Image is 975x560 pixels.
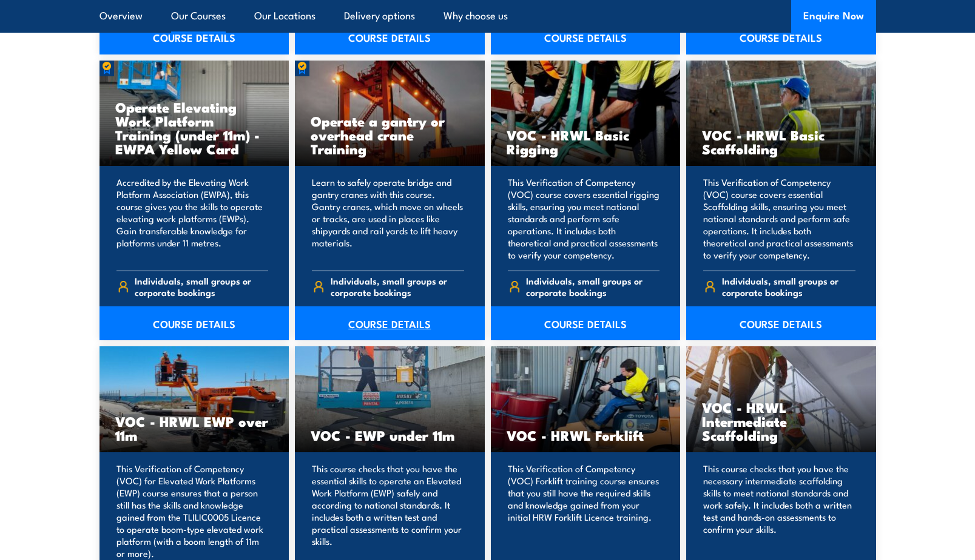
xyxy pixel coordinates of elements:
a: COURSE DETAILS [295,306,485,340]
a: COURSE DETAILS [295,21,485,54]
h3: VOC - HRWL Forklift [507,428,665,442]
p: This Verification of Competency (VOC) for Elevated Work Platforms (EWP) course ensures that a per... [116,463,269,559]
a: COURSE DETAILS [100,306,289,340]
h3: VOC - HRWL EWP over 11m [115,414,274,442]
h3: VOC - HRWL Basic Rigging [507,128,665,156]
a: COURSE DETAILS [491,21,681,54]
span: Individuals, small groups or corporate bookings [135,275,268,298]
span: Individuals, small groups or corporate bookings [722,275,855,298]
p: Accredited by the Elevating Work Platform Association (EWPA), this course gives you the skills to... [116,176,269,261]
h3: VOC - HRWL Basic Scaffolding [702,128,860,156]
span: Individuals, small groups or corporate bookings [331,275,464,298]
p: This Verification of Competency (VOC) course covers essential rigging skills, ensuring you meet n... [508,176,660,261]
p: This Verification of Competency (VOC) Forklift training course ensures that you still have the re... [508,463,660,559]
h3: Operate Elevating Work Platform Training (under 11m) - EWPA Yellow Card [115,100,274,156]
h3: VOC - HRWL Intermediate Scaffolding [702,400,860,442]
h3: Operate a gantry or overhead crane Training [311,114,469,156]
p: This course checks that you have the necessary intermediate scaffolding skills to meet national s... [703,463,855,559]
p: Learn to safely operate bridge and gantry cranes with this course. Gantry cranes, which move on w... [312,176,464,261]
a: COURSE DETAILS [686,306,876,340]
span: Individuals, small groups or corporate bookings [526,275,660,298]
a: COURSE DETAILS [686,21,876,54]
a: COURSE DETAILS [491,306,681,340]
p: This course checks that you have the essential skills to operate an Elevated Work Platform (EWP) ... [312,463,464,559]
a: COURSE DETAILS [100,21,289,54]
p: This Verification of Competency (VOC) course covers essential Scaffolding skills, ensuring you me... [703,176,855,261]
h3: VOC - EWP under 11m [311,428,469,442]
